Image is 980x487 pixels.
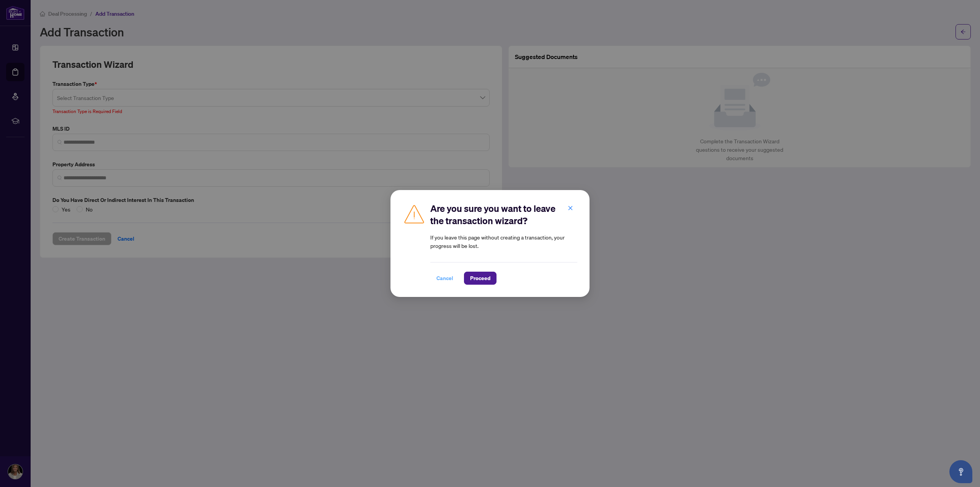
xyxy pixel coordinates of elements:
h2: Are you sure you want to leave the transaction wizard? [430,202,577,227]
span: Cancel [436,272,453,284]
button: Open asap [949,460,972,483]
button: Cancel [430,272,459,285]
button: Proceed [464,272,497,285]
span: Proceed [470,272,490,284]
span: close [568,205,573,211]
article: If you leave this page without creating a transaction, your progress will be lost. [430,233,577,250]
